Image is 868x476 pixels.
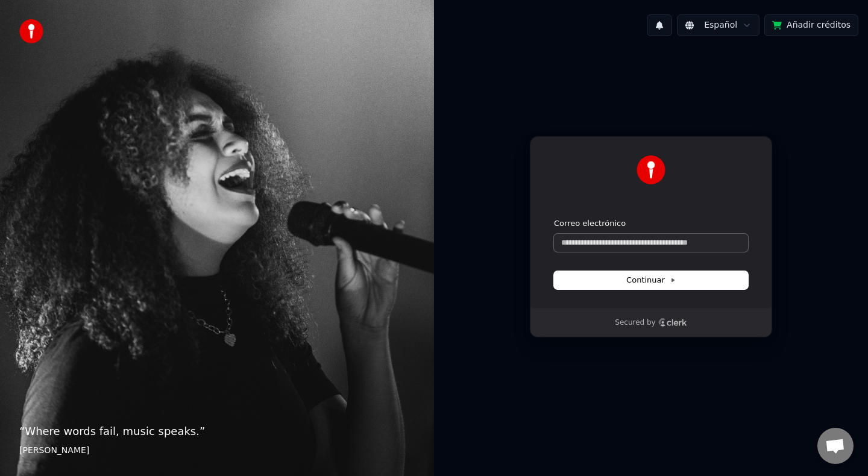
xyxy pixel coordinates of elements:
[626,275,676,286] span: Continuar
[615,318,655,328] p: Secured by
[764,14,858,36] button: Añadir créditos
[554,218,626,229] label: Correo electrónico
[19,19,43,43] img: youka
[637,155,665,184] img: Youka
[554,271,748,289] button: Continuar
[658,318,687,327] a: Clerk logo
[19,423,415,440] p: “ Where words fail, music speaks. ”
[19,445,415,457] footer: [PERSON_NAME]
[817,428,854,464] div: Chat abierto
